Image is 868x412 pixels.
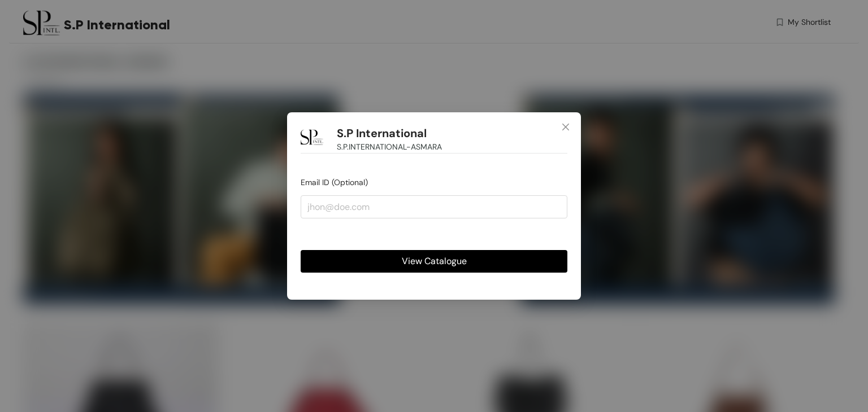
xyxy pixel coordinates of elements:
span: S.P.INTERNATIONAL-ASMARA [337,141,442,153]
span: Email ID (Optional) [301,177,368,187]
button: Close [550,112,581,143]
button: View Catalogue [301,250,567,273]
span: View Catalogue [402,254,467,268]
h1: S.P International [337,126,427,141]
span: close [561,122,570,132]
input: jhon@doe.com [301,195,567,218]
img: Buyer Portal [301,126,323,148]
